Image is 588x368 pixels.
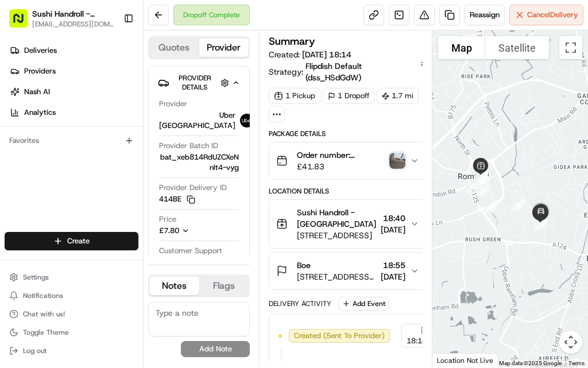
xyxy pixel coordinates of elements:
[381,212,405,224] span: 18:40
[485,36,549,59] button: Show satellite imagery
[159,226,260,236] button: £7.80
[294,331,385,341] span: Created (Sent To Provider)
[11,11,34,34] img: Nash
[435,352,473,367] a: Open this area in Google Maps (opens a new window)
[109,257,184,268] span: API Documentation
[338,297,389,311] button: Add Event
[5,62,143,80] a: Providers
[297,230,376,241] span: [STREET_ADDRESS]
[269,142,426,179] button: Order number: 156413928 for Boe£41.83photo_proof_of_delivery image
[435,352,473,367] img: Google
[472,179,494,201] div: 8
[381,224,405,235] span: [DATE]
[381,259,405,271] span: 18:55
[305,60,427,83] a: Flipdish Default (dss_HSdGdW)
[11,198,30,216] img: Angelique Valdez
[24,87,50,97] span: Nash AI
[11,167,30,185] img: Dianne Alexi Soriano
[461,176,482,197] div: 1
[23,179,32,188] img: 1736555255976-a54dd68f-1ca7-489b-9aae-adbdc363a1c4
[269,200,426,248] button: Sushi Handroll - [GEOGRAPHIC_DATA][STREET_ADDRESS]18:40[DATE]
[11,258,21,267] div: 📗
[24,110,45,130] img: 1738778727109-b901c2ba-d612-49f7-a14d-d897ce62d23f
[81,282,139,292] a: Powered byPylon
[23,257,88,268] span: Knowledge Base
[407,336,442,346] span: 18:14 BST
[465,5,505,25] button: Reassign
[159,194,195,204] button: 414BE
[159,99,187,109] span: Provider
[269,299,331,308] div: Delivery Activity
[179,73,211,92] span: Provider Details
[23,328,69,337] span: Toggle Theme
[5,306,138,322] button: Chat with us!
[36,178,152,187] span: [PERSON_NAME] [PERSON_NAME]
[323,88,374,104] div: 1 Dropoff
[530,212,552,234] div: 11
[149,38,199,57] button: Quotes
[159,110,235,131] span: Uber [GEOGRAPHIC_DATA]
[159,183,227,193] span: Provider Delivery ID
[421,326,442,335] span: [DATE]
[11,149,73,158] div: Past conversations
[23,309,65,319] span: Chat with us!
[195,113,209,127] button: Start new chat
[438,36,485,59] button: Show street map
[11,110,32,130] img: 1736555255976-a54dd68f-1ca7-489b-9aae-adbdc363a1c4
[297,161,385,172] span: £41.83
[470,169,492,191] div: 7
[52,110,188,121] div: Start new chat
[305,60,418,83] span: Flipdish Default (dss_HSdGdW)
[5,288,138,304] button: Notifications
[470,10,500,20] span: Reassign
[381,271,405,282] span: [DATE]
[154,178,158,187] span: •
[297,259,311,271] span: Boe
[5,232,138,250] button: Create
[24,107,56,118] span: Analytics
[102,209,125,218] span: [DATE]
[158,71,240,94] button: Provider Details
[568,360,585,366] a: Terms
[377,88,419,104] div: 1.7 mi
[389,153,405,169] img: photo_proof_of_delivery image
[508,193,529,215] div: 10
[269,88,320,104] div: 1 Pickup
[32,20,114,29] button: [EMAIL_ADDRESS][DOMAIN_NAME]
[297,207,376,230] span: Sushi Handroll - [GEOGRAPHIC_DATA]
[5,324,138,340] button: Toggle Theme
[159,246,222,256] span: Customer Support
[509,5,583,25] button: CancelDelivery
[559,36,582,59] button: Toggle fullscreen view
[5,131,138,150] div: Favorites
[199,38,249,57] button: Provider
[7,252,92,273] a: 📗Knowledge Base
[5,269,138,285] button: Settings
[23,291,63,300] span: Notifications
[5,5,119,32] button: Sushi Handroll - [GEOGRAPHIC_DATA][EMAIL_ADDRESS][DOMAIN_NAME]
[161,178,184,187] span: [DATE]
[269,253,426,289] button: Boe[STREET_ADDRESS][PERSON_NAME][PERSON_NAME]18:55[DATE]
[471,172,493,193] div: 4
[471,172,493,194] div: 2
[24,66,56,76] span: Providers
[67,236,90,246] span: Create
[432,353,498,367] div: Location Not Live
[23,273,49,282] span: Settings
[159,226,179,235] span: £7.80
[24,45,57,56] span: Deliveries
[149,277,199,295] button: Notes
[95,209,99,218] span: •
[297,271,376,282] span: [STREET_ADDRESS][PERSON_NAME][PERSON_NAME]
[92,252,189,273] a: 💻API Documentation
[32,8,114,20] button: Sushi Handroll - [GEOGRAPHIC_DATA]
[5,103,143,122] a: Analytics
[559,331,582,354] button: Map camera controls
[5,343,138,359] button: Log out
[159,152,239,173] span: bat_xeb814RdUZCXeNnlt4-vyg
[114,283,139,292] span: Pylon
[480,196,502,218] div: 9
[302,49,351,60] span: [DATE] 18:14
